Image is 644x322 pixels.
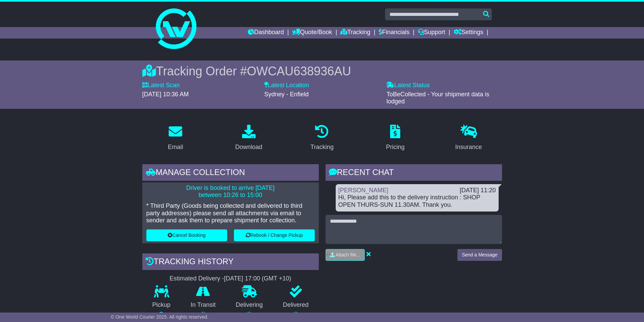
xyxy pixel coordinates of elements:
[226,301,273,309] p: Delivering
[454,27,483,39] a: Settings
[382,122,409,154] a: Pricing
[273,301,319,309] p: Delivered
[457,249,502,261] button: Send a Message
[418,27,445,39] a: Support
[386,91,489,105] span: ToBeCollected - Your shipment data is lodged
[451,122,486,154] a: Insurance
[310,143,333,152] div: Tracking
[379,27,409,39] a: Financials
[142,82,180,89] label: Latest Scan
[111,314,209,320] span: © One World Courier 2025. All rights reserved.
[460,187,496,194] div: [DATE] 11:20
[264,82,309,89] label: Latest Location
[142,253,319,272] div: Tracking history
[455,143,482,152] div: Insurance
[338,187,388,194] a: [PERSON_NAME]
[292,27,332,39] a: Quote/Book
[247,64,351,78] span: OWCAU638936AU
[386,82,430,89] label: Latest Status
[163,122,187,154] a: Email
[248,27,284,39] a: Dashboard
[231,122,267,154] a: Download
[340,27,370,39] a: Tracking
[142,301,181,309] p: Pickup
[264,91,309,98] span: Sydney - Enfield
[326,164,502,182] div: RECENT CHAT
[181,301,226,309] p: In Transit
[146,202,315,224] p: * Third Party (Goods being collected and delivered to third party addresses) please send all atta...
[168,143,183,152] div: Email
[386,143,405,152] div: Pricing
[338,194,496,208] div: Hi, Please add this to the delivery instruction : SHOP OPEN THURS-SUN 11.30AM. Thank you.
[142,91,189,98] span: [DATE] 10:36 AM
[306,122,338,154] a: Tracking
[146,184,315,199] p: Driver is booked to arrive [DATE] between 10:26 to 15:00
[142,164,319,182] div: Manage collection
[234,229,315,241] button: Rebook / Change Pickup
[235,143,262,152] div: Download
[146,229,227,241] button: Cancel Booking
[142,275,319,282] div: Estimated Delivery -
[224,275,291,282] div: [DATE] 17:00 (GMT +10)
[142,64,502,78] div: Tracking Order #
